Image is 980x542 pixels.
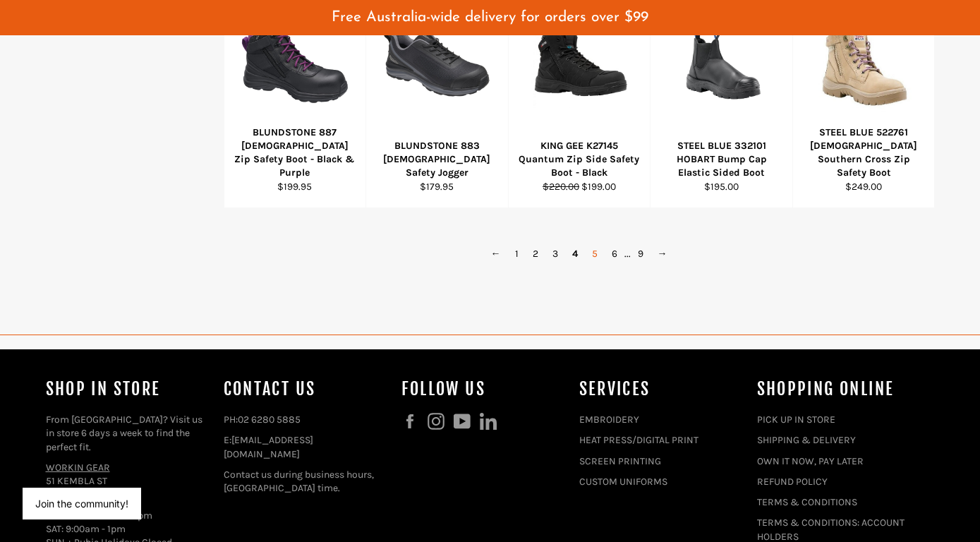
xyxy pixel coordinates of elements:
[224,434,313,459] a: [EMAIL_ADDRESS][DOMAIN_NAME]
[757,476,828,488] a: REFUND POLICY
[579,378,743,401] h4: services
[585,243,605,264] a: 5
[508,243,526,264] a: 1
[332,10,648,25] span: Free Australia-wide delivery for orders over $99
[224,413,387,426] p: PH:
[35,498,128,510] button: Join the community!
[401,378,565,401] h4: Follow us
[757,455,864,467] a: OWN IT NOW, PAY LATER
[757,517,905,542] a: TERMS & CONDITIONS: ACCOUNT HOLDERS
[757,496,857,508] a: TERMS & CONDITIONS
[46,461,210,502] p: 51 KEMBLA ST FYSHWICK ACT 2609
[224,433,387,461] p: E:
[579,414,639,426] a: EMBROIDERY
[565,243,585,264] span: 4
[224,378,387,401] h4: Contact Us
[238,414,301,426] a: 02 6280 5885
[757,414,835,426] a: PICK UP IN STORE
[579,455,661,467] a: SCREEN PRINTING
[624,248,631,260] span: ...
[801,126,926,180] div: STEEL BLUE 522761 [DEMOGRAPHIC_DATA] Southern Cross Zip Safety Boot
[757,434,856,446] a: SHIPPING & DELIVERY
[46,378,210,401] h4: Shop In Store
[46,413,210,454] p: From [GEOGRAPHIC_DATA]? Visit us in store 6 days a week to find the perfect fit.
[545,243,565,264] a: 3
[526,243,545,264] a: 2
[579,434,698,446] a: HEAT PRESS/DIGITAL PRINT
[46,462,110,474] a: WORKIN GEAR
[224,468,387,495] p: Contact us during business hours, [GEOGRAPHIC_DATA] time.
[375,139,500,180] div: BLUNDSTONE 883 [DEMOGRAPHIC_DATA] Safety Jogger
[484,243,508,264] a: ←
[579,476,667,488] a: CUSTOM UNIFORMS
[605,243,624,264] a: 6
[631,243,651,264] a: 9
[651,243,674,264] a: →
[660,139,784,180] div: STEEL BLUE 332101 HOBART Bump Cap Elastic Sided Boot
[757,378,921,401] h4: SHOPPING ONLINE
[233,126,357,180] div: BLUNDSTONE 887 [DEMOGRAPHIC_DATA] Zip Safety Boot - Black & Purple
[517,139,641,180] div: KING GEE K27145 Quantum Zip Side Safety Boot - Black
